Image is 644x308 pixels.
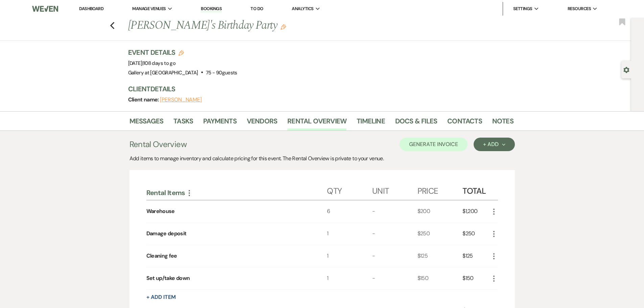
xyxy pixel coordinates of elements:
div: Total [462,180,490,200]
div: $150 [462,267,490,289]
a: Contacts [447,116,482,131]
div: $125 [418,245,463,267]
a: Rental Overview [287,116,347,131]
h3: Rental Overview [129,138,187,150]
h3: Client Details [128,84,507,94]
a: Messages [129,116,164,131]
button: Generate Invoice [400,138,468,151]
div: + Add [483,142,505,147]
div: Cleaning fee [146,252,177,260]
a: Dashboard [79,6,103,11]
div: - [372,223,418,245]
div: Warehouse [146,207,175,215]
button: + Add [474,138,515,151]
div: 6 [327,200,372,222]
span: Settings [513,5,532,12]
div: Add items to manage inventory and calculate pricing for this event. The Rental Overview is privat... [129,155,515,163]
div: $125 [462,245,490,267]
div: 1 [327,245,372,267]
span: | [142,60,175,67]
div: Price [418,180,463,200]
span: 75 - 90 guests [206,69,237,76]
div: - [372,267,418,289]
span: Analytics [292,5,313,12]
div: 1 [327,223,372,245]
span: Manage Venues [132,5,166,12]
h1: [PERSON_NAME]'s Birthday Party [128,18,431,34]
div: Rental Items [146,188,327,197]
a: Vendors [247,116,277,131]
div: $150 [418,267,463,289]
div: Qty [327,180,372,200]
div: Damage deposit [146,230,187,238]
a: To Do [251,6,263,11]
div: Unit [372,180,418,200]
a: Tasks [173,116,193,131]
div: $250 [462,223,490,245]
button: Open lead details [623,66,629,73]
div: $250 [418,223,463,245]
span: Client name: [128,96,160,103]
div: - [372,245,418,267]
img: Weven Logo [32,2,58,16]
div: $1,200 [462,200,490,222]
span: Gallery at [GEOGRAPHIC_DATA] [128,69,198,76]
div: Set up/take down [146,274,190,282]
button: + Add Item [146,294,176,300]
span: 108 days to go [143,60,175,67]
div: 1 [327,267,372,289]
a: Docs & Files [395,116,437,131]
span: [DATE] [128,60,176,67]
span: Resources [568,5,591,12]
a: Payments [203,116,237,131]
h3: Event Details [128,48,237,57]
a: Bookings [201,6,222,12]
a: Notes [492,116,514,131]
a: Timeline [357,116,385,131]
button: Edit [281,24,286,30]
button: [PERSON_NAME] [160,97,202,102]
div: - [372,200,418,222]
div: $200 [418,200,463,222]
